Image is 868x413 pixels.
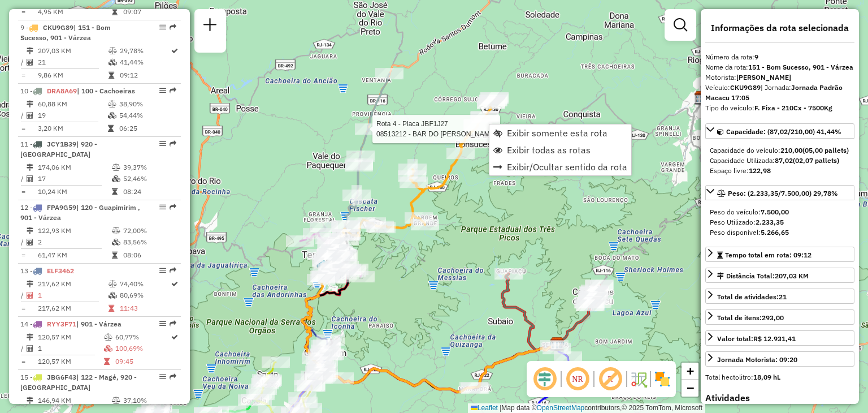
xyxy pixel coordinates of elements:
td: = [20,356,26,367]
span: 10 - [20,87,135,95]
div: Jornada Motorista: 09:20 [717,355,797,365]
td: 174,06 KM [37,162,111,173]
td: = [20,123,26,134]
span: Exibir/Ocultar sentido da rota [507,162,627,171]
div: Map data © contributors,© 2025 TomTom, Microsoft [468,403,705,413]
td: 3,20 KM [37,123,107,134]
td: 54,44% [119,110,176,121]
strong: 21 [779,292,787,301]
td: 52,46% [123,173,176,184]
span: JBG6F43 [47,373,76,381]
li: Exibir todas as rotas [489,141,631,158]
div: Peso Utilizado: [710,217,850,227]
a: Distância Total:207,03 KM [705,268,854,283]
div: Peso: (2.233,35/7.500,00) 29,78% [705,203,854,242]
span: ELF3462 [47,266,74,275]
div: Total de itens: [717,313,784,323]
td: = [20,186,26,197]
i: Distância Total [27,334,33,341]
div: Motorista: [705,72,854,83]
strong: 210,00 [780,146,802,154]
td: 72,00% [123,225,176,236]
span: | Jornada: [705,83,843,102]
strong: (05,00 pallets) [802,146,849,154]
h4: Informações da rota selecionada [705,23,854,33]
i: % de utilização da cubagem [112,239,120,246]
em: Opções [159,373,166,380]
td: 17 [37,173,111,184]
td: 100,69% [115,343,170,354]
span: 12 - [20,203,140,222]
div: Total hectolitro: [705,372,854,382]
i: Distância Total [27,397,33,404]
i: Total de Atividades [27,59,33,66]
i: Tempo total em rota [112,188,118,195]
strong: [PERSON_NAME] [736,73,791,81]
a: Total de itens:293,00 [705,309,854,325]
em: Rota exportada [170,320,176,327]
td: 74,40% [119,278,170,290]
span: RYY3F71 [47,320,76,328]
td: 11:43 [119,303,170,314]
a: OpenStreetMap [537,404,585,412]
i: % de utilização da cubagem [108,112,116,119]
div: Espaço livre: [710,166,850,176]
em: Opções [159,320,166,327]
td: 120,57 KM [37,332,103,343]
span: | [500,404,501,412]
i: % de utilização do peso [108,101,116,107]
h4: Atividades [705,393,854,403]
strong: 7.500,00 [761,208,789,216]
td: 21 [37,57,108,68]
em: Rota exportada [170,87,176,94]
span: FPA9G59 [47,203,76,212]
td: 146,94 KM [37,395,111,406]
td: 09:07 [123,6,176,18]
a: Total de atividades:21 [705,289,854,304]
td: 120,57 KM [37,356,103,367]
i: Tempo total em rota [112,8,118,15]
span: | 100 - Cachoeiras [77,87,135,95]
td: 19 [37,110,107,121]
td: / [20,173,26,184]
td: 1 [37,343,103,354]
span: 11 - [20,140,97,158]
td: 37,10% [123,395,176,406]
span: CKU9G89 [43,23,73,32]
i: % de utilização do peso [108,281,117,287]
em: Rota exportada [170,267,176,274]
span: | 151 - Bom Sucesso, 901 - Várzea [20,23,111,42]
td: = [20,249,26,261]
strong: R$ 12.931,41 [753,334,796,343]
span: 9 - [20,23,111,42]
span: Tempo total em rota: 09:12 [725,251,811,259]
td: 09:45 [115,356,170,367]
div: Nome da rota: [705,62,854,72]
strong: 87,02 [775,156,793,165]
div: Veículo: [705,83,854,103]
div: Número da rota: [705,52,854,62]
strong: 9 [754,53,758,61]
td: 80,69% [119,290,170,301]
i: Total de Atividades [27,112,33,119]
strong: F. Fixa - 210Cx - 7500Kg [754,104,832,112]
i: % de utilização da cubagem [112,175,120,182]
i: Total de Atividades [27,175,33,182]
td: 10,24 KM [37,186,111,197]
i: Distância Total [27,164,33,171]
td: 122,93 KM [37,225,111,236]
td: 09:12 [119,70,170,81]
em: Opções [159,204,166,210]
a: Valor total:R$ 12.931,41 [705,330,854,346]
div: Capacidade: (87,02/210,00) 41,44% [705,141,854,180]
td: 217,62 KM [37,278,108,290]
div: Tipo do veículo: [705,103,854,113]
span: | 122 - Magé, 920 - [GEOGRAPHIC_DATA] [20,373,137,392]
span: 14 - [20,320,121,328]
i: % de utilização da cubagem [108,292,117,299]
em: Rota exportada [170,204,176,210]
strong: 18,09 hL [753,373,780,381]
i: Tempo total em rota [108,125,114,132]
td: 1 [37,290,108,301]
span: Exibir somente esta rota [507,128,607,137]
